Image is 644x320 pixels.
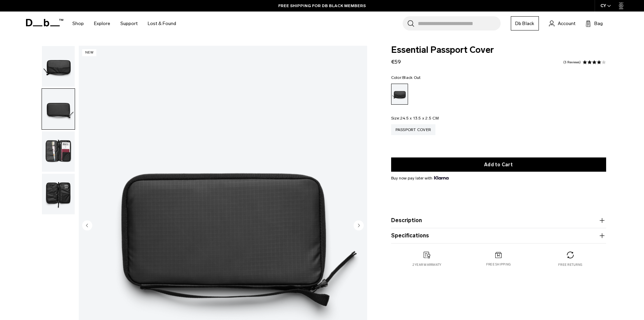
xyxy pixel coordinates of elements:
[402,75,421,80] span: Black Out
[594,20,603,27] span: Bag
[391,59,401,65] span: €59
[391,84,408,105] a: Black Out
[42,88,75,130] button: Essential Passport Cover Black Out
[391,46,606,55] span: Essential Passport Cover
[354,220,364,232] button: Next slide
[558,20,575,27] span: Account
[67,12,181,36] nav: Main Navigation
[42,89,75,129] img: Essential Passport Cover Black Out
[549,19,575,27] a: Account
[278,3,366,9] a: FREE SHIPPING FOR DB BLACK MEMBERS
[82,49,97,56] p: New
[391,232,606,240] button: Specifications
[42,46,75,87] img: Essential Passport Cover Black Out
[486,262,511,267] p: Free shipping
[72,12,84,36] a: Shop
[391,76,421,80] legend: Color:
[94,12,110,36] a: Explore
[148,12,176,36] a: Lost & Found
[391,157,606,172] button: Add to Cart
[563,61,581,64] a: 3 reviews
[511,16,539,30] a: Db Black
[42,174,75,214] img: Essential Passport Cover Black Out
[400,116,439,121] span: 24.5 x 13.5 x 2.5 CM
[42,173,75,215] button: Essential Passport Cover Black Out
[42,131,75,172] button: Essential Passport Cover Black Out
[412,262,442,267] p: 2 year warranty
[82,220,92,232] button: Previous slide
[391,216,606,225] button: Description
[391,116,439,120] legend: Size:
[120,12,138,36] a: Support
[434,176,449,179] img: {"height" => 20, "alt" => "Klarna"}
[42,131,75,172] img: Essential Passport Cover Black Out
[391,124,436,135] a: Passport Cover
[391,175,449,181] span: Buy now pay later with
[586,19,603,27] button: Bag
[558,262,582,267] p: Free returns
